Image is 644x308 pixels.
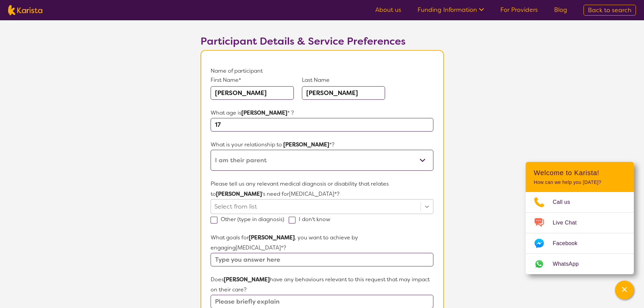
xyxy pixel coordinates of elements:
[375,6,401,14] a: About us
[211,275,433,295] p: Does have any behaviours relevant to this request that may impact on their care?
[418,6,484,14] a: Funding Information
[211,108,433,118] p: What age is * ?
[500,6,538,14] a: For Providers
[211,118,433,132] input: Type here
[241,109,287,116] strong: [PERSON_NAME]
[211,66,433,76] p: Name of participant
[526,162,634,274] div: Channel Menu
[211,216,289,223] label: Other (type in diagnosis)
[554,6,567,14] a: Blog
[211,140,433,150] p: What is your relationship to *?
[211,233,433,253] p: What goals for , you want to achieve by engaging [MEDICAL_DATA] *?
[216,190,262,197] strong: [PERSON_NAME]
[583,5,636,16] a: Back to search
[526,254,634,274] a: Web link opens in a new tab.
[588,6,631,14] span: Back to search
[534,169,626,177] h2: Welcome to Karista!
[615,281,634,300] button: Channel Menu
[8,5,42,15] img: Karista logo
[283,141,329,148] strong: [PERSON_NAME]
[534,180,626,185] p: How can we help you [DATE]?
[289,216,335,223] label: I don't know
[200,35,444,47] h2: Participant Details & Service Preferences
[211,76,294,84] p: First Name*
[553,218,585,228] span: Live Chat
[553,197,578,207] span: Call us
[302,76,385,84] p: Last Name
[553,238,586,248] span: Facebook
[211,253,433,266] input: Type you answer here
[249,234,295,241] strong: [PERSON_NAME]
[553,259,587,269] span: WhatsApp
[211,179,433,199] p: Please tell us any relevant medical diagnosis or disability that relates to 's need for [MEDICAL_...
[224,276,270,283] strong: [PERSON_NAME]
[526,192,634,274] ul: Choose channel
